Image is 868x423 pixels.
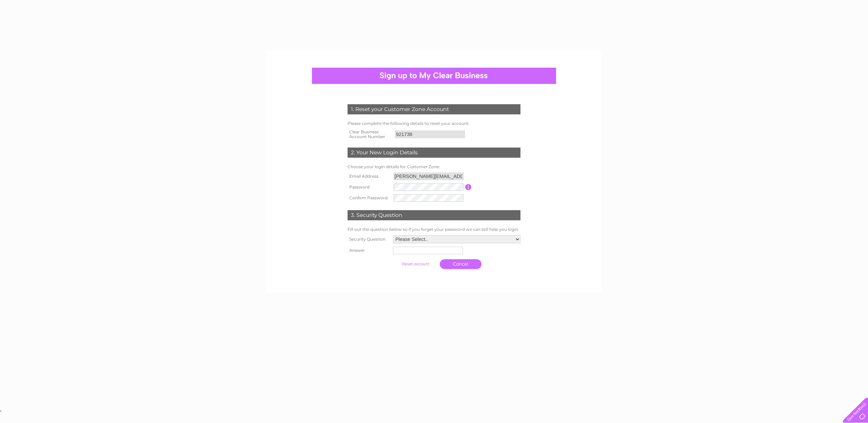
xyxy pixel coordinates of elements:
td: Fill out the question below so if you forget your password we can still help you login. [346,225,522,233]
div: 2. Your New Login Details [348,148,520,158]
th: Clear Business Account Number [346,128,393,141]
th: Answer [346,245,391,256]
input: Submit [395,259,436,269]
th: Security Question [346,233,391,245]
td: Choose your login details for Customer Zone. [346,163,522,171]
th: Confirm Password [346,193,392,203]
th: Password [346,182,392,193]
a: Cancel [440,259,481,269]
div: 1. Reset your Customer Zone Account [348,104,520,114]
td: Please complete the following details to reset your account. [346,119,522,128]
th: Email Address [346,171,392,182]
input: Information [465,184,472,190]
div: 3. Security Question [348,210,520,220]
